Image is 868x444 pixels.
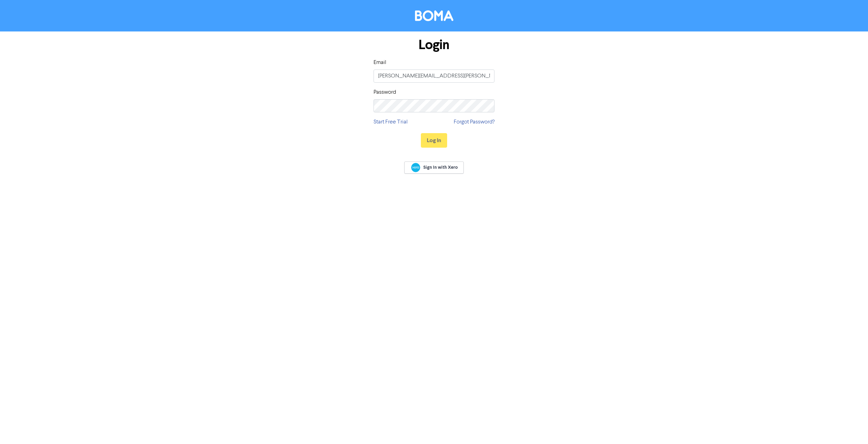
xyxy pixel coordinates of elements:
label: Email [374,58,386,67]
img: Xero logo [411,163,420,172]
a: Sign In with Xero [404,161,464,174]
h1: Login [374,37,494,53]
a: Start Free Trial [374,118,408,126]
label: Password [374,88,396,96]
img: BOMA Logo [415,10,453,21]
span: Sign In with Xero [423,164,458,170]
button: Log In [421,133,447,148]
a: Forgot Password? [454,118,494,126]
